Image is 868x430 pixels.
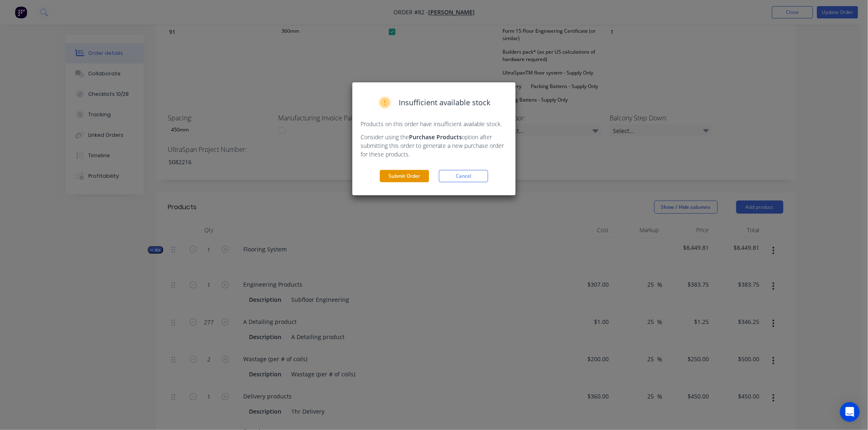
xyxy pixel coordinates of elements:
button: Cancel [439,170,488,182]
p: Products on this order have insufficient available stock. [361,120,507,128]
strong: Purchase Products [409,133,462,141]
div: Open Intercom Messenger [840,402,860,422]
button: Submit Order [380,170,429,182]
span: Insufficient available stock [399,97,490,108]
p: Consider using the option after submitting this order to generate a new purchase order for these ... [361,133,507,158]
